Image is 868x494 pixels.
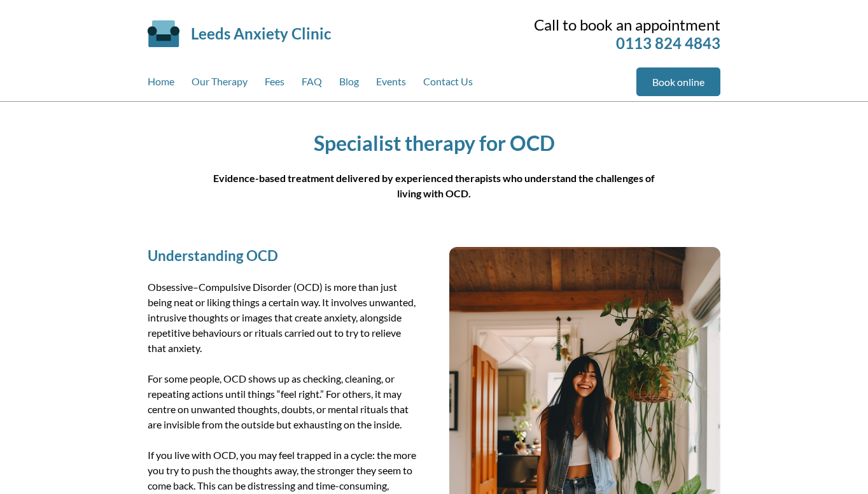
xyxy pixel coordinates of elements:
[148,371,419,432] p: For some people, OCD shows up as checking, cleaning, or repeating actions until things “feel righ...
[211,131,657,155] h1: Specialist therapy for OCD
[636,67,720,96] a: Book online
[192,67,248,101] a: Our Therapy
[265,67,284,101] a: Fees
[423,67,473,101] a: Contact Us
[148,247,419,264] h2: Understanding OCD
[302,67,322,101] a: FAQ
[148,279,419,356] p: Obsessive–Compulsive Disorder (OCD) is more than just being neat or liking things a certain way. ...
[339,67,359,101] a: Blog
[191,24,331,43] a: Leeds Anxiety Clinic
[148,67,174,101] a: Home
[213,172,655,199] strong: Evidence-based treatment delivered by experienced therapists who understand the challenges of liv...
[376,67,406,101] a: Events
[616,34,720,52] a: 0113 824 4843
